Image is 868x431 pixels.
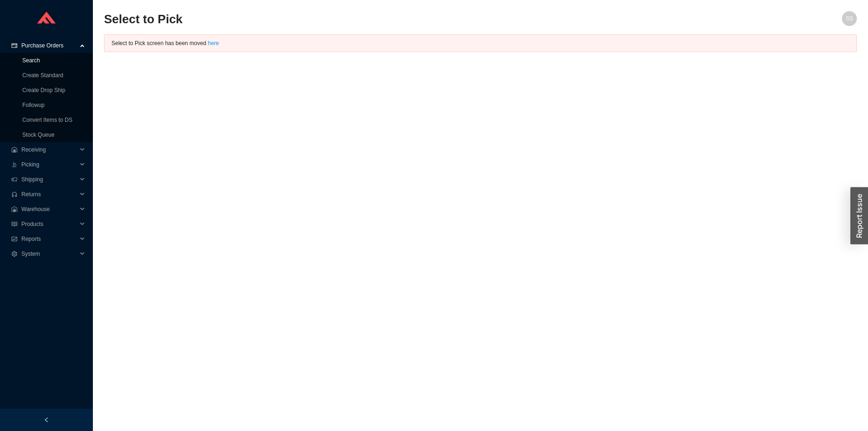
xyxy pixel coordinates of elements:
span: left [44,417,49,423]
span: System [21,246,77,261]
h2: Select to Pick [104,11,669,27]
a: Convert Items to DS [22,117,72,123]
span: Purchase Orders [21,38,77,53]
span: setting [11,251,18,257]
span: Shipping [21,172,77,187]
a: here [208,40,219,46]
span: fund [11,236,18,242]
span: Returns [21,187,77,202]
span: SS [846,11,853,26]
a: Create Drop Ship [22,87,65,93]
span: Warehouse [21,202,77,217]
span: Receiving [21,142,77,157]
span: Picking [21,157,77,172]
span: customer-service [11,192,18,197]
span: read [11,221,18,227]
span: Reports [21,232,77,246]
div: Select to Pick screen has been moved [111,39,849,48]
a: Search [22,57,40,64]
span: Products [21,217,77,232]
span: credit-card [11,43,18,48]
a: Stock Queue [22,132,54,138]
a: Create Standard [22,72,63,79]
a: Followup [22,102,45,108]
